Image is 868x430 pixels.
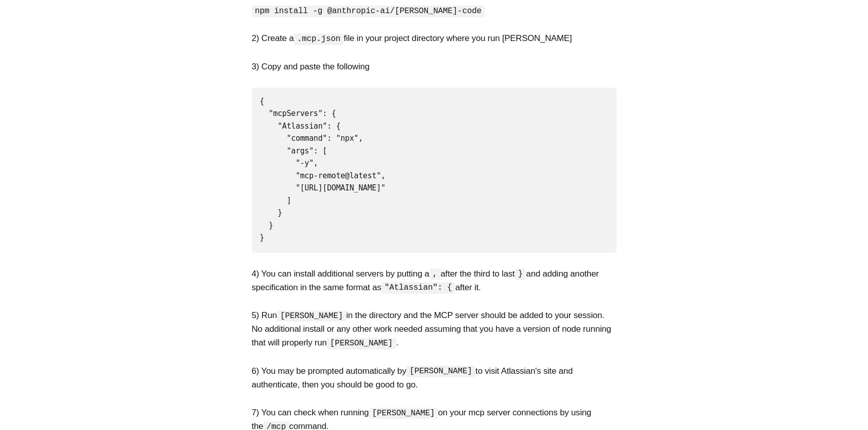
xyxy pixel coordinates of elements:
[429,268,440,280] code: ,
[369,408,438,419] code: [PERSON_NAME]
[406,366,476,377] code: [PERSON_NAME]
[515,268,526,280] code: }
[252,364,617,392] p: 6) You may be prompted automatically by to visit Atlassian's site and authenticate, then you shou...
[252,6,485,17] code: npm install -g @anthropic-ai/[PERSON_NAME]-code
[252,308,617,350] p: 5) Run in the directory and the MCP server should be added to your session. No additional install...
[294,33,344,45] code: .mcp.json
[277,310,347,322] code: [PERSON_NAME]
[327,338,396,349] code: [PERSON_NAME]
[260,97,386,243] code: { "mcpServers": { "Atlassian": { "command": "npx", "args": [ "-y", "mcp-remote@latest", "[URL][DO...
[252,31,617,45] p: 2) Create a file in your project directory where you run [PERSON_NAME]
[252,60,617,73] p: 3) Copy and paste the following
[252,267,617,294] p: 4) You can install additional servers by putting a after the third to last and adding another spe...
[381,282,455,294] code: "Atlassian": {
